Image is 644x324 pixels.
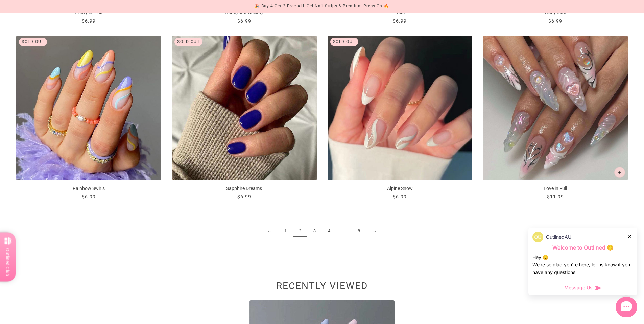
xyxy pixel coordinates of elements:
p: Alpine Snow [328,185,472,192]
a: ← [261,225,278,237]
span: $6.99 [237,18,251,24]
div: 🎉 Buy 4 Get 2 Free ALL Gel Nail Strips & Premium Press On 🔥 [255,3,389,10]
span: $6.99 [82,194,96,199]
a: → [366,225,383,237]
p: Love in Full [483,185,628,192]
p: OutlinedAU [546,233,571,241]
p: Sapphire Dreams [172,185,316,192]
span: 2 [293,225,307,237]
a: 4 [322,225,336,237]
span: $6.99 [393,194,407,199]
p: Rainbow Swirls [16,185,161,192]
a: 3 [307,225,322,237]
a: Love in Full [483,36,628,200]
a: 1 [278,225,293,237]
p: Welcome to Outlined 😊 [532,244,633,251]
a: 8 [352,225,366,237]
span: $6.99 [237,194,251,199]
img: Sapphire Dreams - Press On Nails [172,36,316,180]
div: Sold out [19,38,47,46]
a: Alpine Snow [328,36,472,200]
span: ... [336,225,352,237]
span: $6.99 [82,18,96,24]
span: $11.99 [547,194,564,199]
span: $6.99 [393,18,407,24]
a: Rainbow Swirls [16,36,161,200]
div: Sold out [330,38,358,46]
h2: Recently viewed [16,284,628,291]
button: Add to cart [614,167,625,178]
img: data:image/png;base64,iVBORw0KGgoAAAANSUhEUgAAACQAAAAkCAYAAADhAJiYAAACJklEQVR4AexUvWsUQRx9+3VfJsY... [532,232,543,242]
div: Hey 😊 We‘re so glad you’re here, let us know if you have any questions. [532,254,633,276]
span: $6.99 [548,18,562,24]
div: Sold out [174,38,202,46]
span: Message Us [564,284,593,291]
a: Sapphire Dreams [172,36,316,200]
